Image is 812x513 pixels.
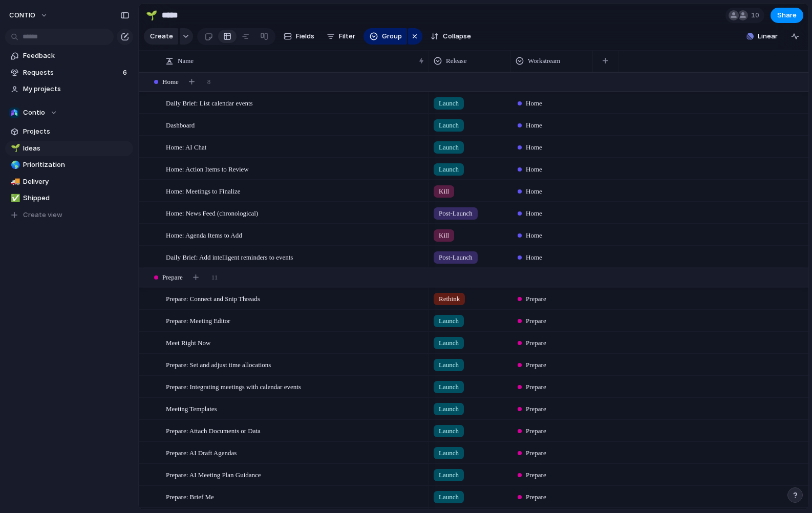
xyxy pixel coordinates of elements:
span: Ideas [23,143,130,154]
span: Prepare [526,294,546,304]
span: Fields [296,31,314,41]
span: Launch [439,492,459,502]
span: Home [162,77,179,87]
span: Launch [439,98,459,109]
a: My projects [5,81,133,97]
button: Fields [280,28,318,45]
button: Group [364,28,407,45]
span: CONTIO [9,10,35,20]
span: 6 [123,68,129,78]
span: Prepare [526,360,546,370]
span: Prepare [526,492,546,502]
span: Home: News Feed (chronological) [166,207,258,219]
span: Rethink [439,294,460,304]
span: Prepare [526,316,546,326]
span: Requests [23,68,120,78]
span: 8 [207,77,211,87]
span: Prepare [526,470,546,480]
a: ✅Shipped [5,190,133,206]
span: Post-Launch [439,252,473,263]
span: Prepare [526,426,546,436]
span: Launch [439,404,459,414]
span: Prepare [526,338,546,348]
span: Launch [439,448,459,458]
button: ✅ [9,193,19,203]
span: Contio [23,108,45,118]
div: 🌱 [11,142,18,154]
span: Launch [439,360,459,370]
a: 🌎Prioritization [5,157,133,173]
span: Home: Action Items to Review [166,163,249,175]
span: Projects [23,126,130,137]
span: Daily Brief: List calendar events [166,97,253,109]
span: Prepare: AI Draft Agendas [166,446,237,458]
span: Home [526,252,542,263]
a: 🌱Ideas [5,141,133,156]
span: Prepare: Set and adjust time allocations [166,358,271,370]
span: Prepare: Integrating meetings with calendar events [166,380,301,392]
span: Home [526,164,542,175]
div: ✅ [11,193,18,204]
button: Share [771,8,803,23]
span: Home [526,142,542,153]
span: Prepare [526,382,546,392]
span: Home: Agenda Items to Add [166,229,242,241]
button: Filter [323,28,359,45]
a: Projects [5,124,133,139]
span: Launch [439,164,459,175]
span: Create view [23,210,62,220]
span: Prepare: Meeting Editor [166,314,230,326]
span: Launch [439,316,459,326]
span: Home [526,230,542,241]
span: Prepare: AI Meeting Plan Guidance [166,468,261,480]
span: Prioritization [23,160,130,170]
button: Linear [742,29,782,44]
span: Home [526,186,542,197]
span: Home [526,208,542,219]
span: Delivery [23,177,130,187]
span: Name [178,56,194,66]
a: Feedback [5,48,133,63]
span: Workstream [528,56,560,66]
span: Prepare [162,272,183,283]
span: Launch [439,426,459,436]
span: 10 [751,10,762,20]
button: 🚚 [9,177,19,187]
span: Launch [439,338,459,348]
span: Home [526,98,542,109]
span: Post-Launch [439,208,473,219]
span: Launch [439,470,459,480]
span: Home [526,120,542,131]
span: Prepare [526,404,546,414]
span: Prepare: Attach Documents or Data [166,424,261,436]
span: Shipped [23,193,130,203]
span: Prepare: Brief Me [166,490,214,502]
button: Create view [5,207,133,223]
span: Release [446,56,466,66]
span: Launch [439,382,459,392]
span: Meet Right Now [166,336,210,348]
span: Create [150,31,173,41]
span: Filter [339,31,355,41]
span: Home: Meetings to Finalize [166,185,241,197]
span: Linear [758,31,778,41]
button: 🌱 [9,143,19,154]
a: 🚚Delivery [5,174,133,189]
span: Group [382,31,402,41]
span: Kill [439,186,449,197]
span: Launch [439,120,459,131]
span: Share [777,10,797,20]
a: Requests6 [5,65,133,80]
span: Feedback [23,51,130,61]
button: 🌎 [9,160,19,170]
span: 11 [211,272,218,283]
span: Launch [439,142,459,153]
span: Prepare [526,448,546,458]
button: 🌱 [143,7,160,24]
span: Home: AI Chat [166,141,206,153]
div: 🌱 [146,8,157,22]
span: Prepare: Connect and Snip Threads [166,292,260,304]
